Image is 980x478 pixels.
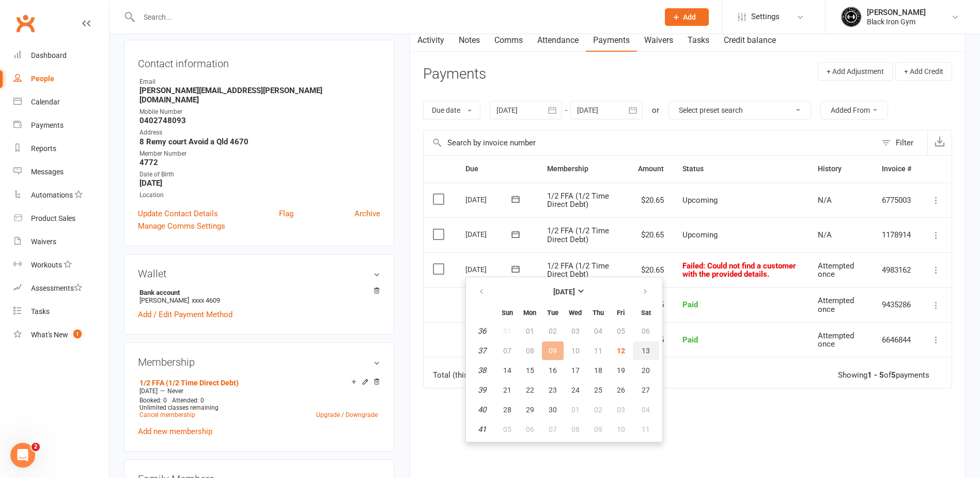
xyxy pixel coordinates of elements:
[587,361,609,380] button: 18
[523,309,536,317] small: Monday
[642,366,650,375] span: 20
[496,400,518,419] button: 28
[136,10,651,24] input: Search...
[586,28,637,52] a: Payments
[456,156,538,182] th: Due
[503,386,511,394] span: 21
[838,371,929,380] div: Showing of payments
[31,121,64,129] div: Payments
[682,261,796,279] span: : Could not find a customer with the provided details.
[633,381,659,399] button: 27
[629,156,673,182] th: Amount
[867,8,926,17] div: [PERSON_NAME]
[31,144,56,153] div: Reports
[873,287,921,322] td: 9435286
[617,425,625,434] span: 10
[138,220,225,232] a: Manage Comms Settings
[13,323,109,347] a: What's New1
[610,341,632,360] button: 12
[873,156,921,182] th: Invoice #
[478,346,486,355] em: 37
[547,191,609,210] span: 1/2 FFA (1/2 Time Direct Debt)
[503,406,511,414] span: 28
[13,184,109,207] a: Automations
[867,370,884,380] strong: 1 - 5
[139,379,239,387] a: 1/2 FFA (1/2 Time Direct Debt)
[549,406,557,414] span: 30
[841,7,862,27] img: thumb_image1623296242.png
[139,190,380,200] div: Location
[138,268,380,279] h3: Wallet
[683,13,696,21] span: Add
[547,226,609,244] span: 1/2 FFA (1/2 Time Direct Debt)
[503,425,511,434] span: 05
[617,406,625,414] span: 03
[139,170,380,180] div: Date of Birth
[549,425,557,434] span: 07
[139,397,167,404] span: Booked: 0
[808,156,873,182] th: History
[13,277,109,300] a: Assessments
[13,91,109,114] a: Calendar
[587,400,609,419] button: 02
[13,114,109,137] a: Payments
[633,420,659,439] button: 11
[452,28,487,52] a: Notes
[629,252,673,288] td: $20.65
[682,335,698,345] span: Paid
[139,128,380,138] div: Address
[139,86,380,104] strong: [PERSON_NAME][EMAIL_ADDRESS][PERSON_NAME][DOMAIN_NAME]
[682,300,698,309] span: Paid
[519,420,541,439] button: 06
[682,261,796,279] span: Failed
[433,371,575,380] div: Total (this page only): of
[31,237,56,246] div: Waivers
[565,361,586,380] button: 17
[547,261,609,279] span: 1/2 FFA (1/2 Time Direct Debt)
[31,191,73,199] div: Automations
[642,347,650,355] span: 13
[13,137,109,160] a: Reports
[549,366,557,375] span: 16
[610,420,632,439] button: 10
[478,366,486,375] em: 38
[478,425,486,434] em: 41
[610,361,632,380] button: 19
[629,183,673,218] td: $20.65
[12,10,38,36] a: Clubworx
[31,331,68,339] div: What's New
[478,385,486,395] em: 39
[496,420,518,439] button: 05
[502,309,513,317] small: Sunday
[465,226,513,242] div: [DATE]
[610,400,632,419] button: 03
[519,400,541,419] button: 29
[423,66,486,82] h3: Payments
[424,130,876,155] input: Search by invoice number
[31,307,50,316] div: Tasks
[587,381,609,399] button: 25
[279,207,293,220] a: Flag
[571,406,580,414] span: 01
[751,5,780,28] span: Settings
[682,230,718,240] span: Upcoming
[867,17,926,26] div: Black Iron Gym
[873,217,921,252] td: 1178914
[465,261,513,277] div: [DATE]
[818,261,854,279] span: Attempted once
[549,386,557,394] span: 23
[571,425,580,434] span: 08
[465,191,513,207] div: [DATE]
[594,406,602,414] span: 02
[820,101,888,119] button: Added From
[138,356,380,368] h3: Membership
[73,330,82,338] span: 1
[547,309,558,317] small: Tuesday
[13,207,109,230] a: Product Sales
[652,104,659,116] div: or
[478,405,486,414] em: 40
[642,406,650,414] span: 04
[571,366,580,375] span: 17
[526,386,534,394] span: 22
[629,217,673,252] td: $20.65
